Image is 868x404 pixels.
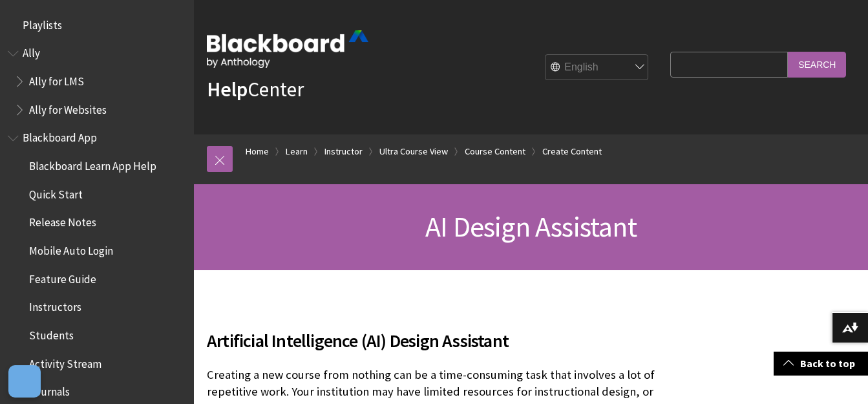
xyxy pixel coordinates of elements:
strong: Help [207,76,248,102]
nav: Book outline for Anthology Ally Help [8,43,186,121]
button: Abrir preferências [8,365,41,398]
nav: Book outline for Playlists [8,14,186,36]
a: HelpCenter [207,76,304,102]
span: Quick Start [29,184,83,201]
span: Blackboard Learn App Help [29,155,156,173]
span: Ally for Websites [29,99,107,116]
span: Activity Stream [29,353,101,370]
a: Home [246,144,269,160]
span: Playlists [23,14,62,32]
span: Blackboard App [23,127,97,145]
a: Back to top [774,352,868,376]
input: Search [788,52,846,77]
a: Learn [286,144,308,160]
span: Release Notes [29,212,96,229]
a: Course Content [465,144,525,160]
span: Artificial Intelligence (AI) Design Assistant [207,327,664,354]
select: Site Language Selector [545,55,649,81]
span: Ally [23,43,40,60]
a: Ultra Course View [379,144,448,160]
span: Students [29,324,74,342]
span: Ally for LMS [29,70,84,88]
span: AI Design Assistant [425,209,637,244]
a: Create Content [542,144,602,160]
span: Feature Guide [29,268,96,286]
span: Instructors [29,297,81,314]
span: Journals [29,381,70,399]
span: Mobile Auto Login [29,240,113,257]
a: Instructor [324,144,363,160]
img: Blackboard by Anthology [207,30,368,68]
